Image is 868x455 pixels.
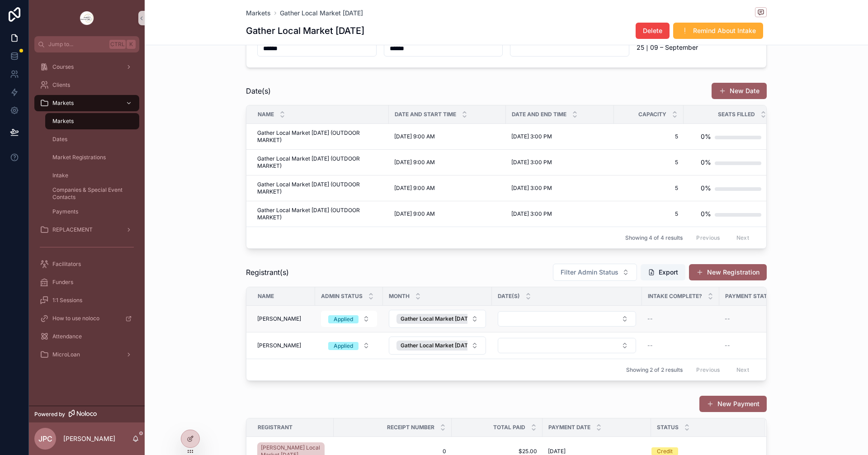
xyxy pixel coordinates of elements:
span: [DATE] 3:00 PM [511,210,552,218]
span: -- [725,315,730,322]
a: Select Button [497,311,637,327]
img: App logo [80,11,94,25]
a: [DATE] [548,448,646,455]
a: Facilitators [34,256,139,272]
div: Applied [334,315,353,323]
span: -- [647,315,653,322]
a: Powered by [29,406,145,422]
span: [PERSON_NAME] [257,315,301,322]
a: Gather Local Market [DATE] (OUTDOOR MARKET) [257,155,383,170]
a: Gather Local Market [DATE] (OUTDOOR MARKET) [257,129,383,144]
span: Receipt Number [387,424,434,431]
a: [DATE] 3:00 PM [511,185,609,192]
span: [DATE] 3:00 PM [511,185,552,192]
a: 0% [684,153,761,171]
span: Filter Admin Status [561,268,618,277]
a: Companies & Special Event Contacts [45,185,139,202]
span: Intake Complete? [648,293,702,300]
span: 25 | 09 – September [637,43,756,52]
a: -- [647,315,714,322]
button: New Date [712,83,767,99]
span: Markets [52,100,74,107]
div: scrollable content [29,52,145,374]
a: 5 [619,159,678,166]
a: How to use noloco [34,310,139,327]
span: [PERSON_NAME] [257,342,301,349]
span: Date and End Time [512,111,566,118]
a: Market Registrations [45,149,139,166]
span: Name [258,293,274,300]
a: 5 [619,185,678,192]
button: Unselect 137 [396,341,486,351]
a: [DATE] 9:00 AM [394,133,500,140]
span: Payment Status [725,293,775,300]
a: 5 [619,133,678,140]
button: Select Button [389,310,486,328]
a: Select Button [321,310,377,327]
a: [DATE] 3:00 PM [511,133,609,140]
div: 0% [701,153,711,171]
span: Gather Local Market [DATE] (OUTDOOR MARKET) [257,181,383,195]
span: [DATE] [548,448,566,455]
a: [DATE] 9:00 AM [394,159,500,166]
button: New Registration [689,264,767,280]
a: MicroLoan [34,346,139,363]
button: Select Button [389,337,486,355]
button: Delete [636,23,670,39]
span: Companies & Special Event Contacts [52,186,130,201]
span: Clients [52,81,70,89]
button: Select Button [498,338,636,353]
a: 0% [684,205,761,223]
button: Select Button [553,264,637,281]
span: Gather Local Market [DATE] [401,342,473,349]
span: Payment Date [548,424,590,431]
a: Select Button [321,337,377,354]
span: Powered by [34,411,65,418]
span: Date(s) [246,85,271,96]
span: Status [657,424,679,431]
span: Gather Local Market [DATE] [280,9,363,18]
a: Gather Local Market [DATE] (OUTDOOR MARKET) [257,207,383,221]
a: -- [725,342,787,349]
div: Applied [334,342,353,350]
a: 0 [339,448,446,455]
span: -- [725,342,730,349]
span: Date(s) [498,293,520,300]
div: 0% [701,179,711,197]
span: Date and Start Time [395,111,456,118]
span: Jump to... [48,41,106,48]
span: REPLACEMENT [52,226,93,233]
span: Payments [52,208,78,215]
span: Courses [52,63,74,71]
h1: Gather Local Market [DATE] [246,24,364,37]
span: MicroLoan [52,351,80,358]
span: Markets [52,118,74,125]
span: [DATE] 3:00 PM [511,133,552,140]
button: Remind About Intake [673,23,763,39]
span: Capacity [638,111,666,118]
p: [PERSON_NAME] [63,434,115,443]
a: [DATE] 3:00 PM [511,159,609,166]
a: Dates [45,131,139,147]
span: Registrant [258,424,292,431]
span: 1:1 Sessions [52,297,82,304]
a: -- [647,342,714,349]
a: Payments [45,204,139,220]
a: Markets [246,9,271,18]
a: Clients [34,77,139,93]
a: Markets [45,113,139,129]
span: [DATE] 9:00 AM [394,210,435,218]
a: 0% [684,179,761,197]
a: Funders [34,274,139,290]
span: Month [389,293,410,300]
a: [DATE] 9:00 AM [394,185,500,192]
span: Showing 4 of 4 results [625,234,683,242]
span: Admin Status [321,293,363,300]
span: Seats Filled [718,111,755,118]
span: [DATE] 9:00 AM [394,133,435,140]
